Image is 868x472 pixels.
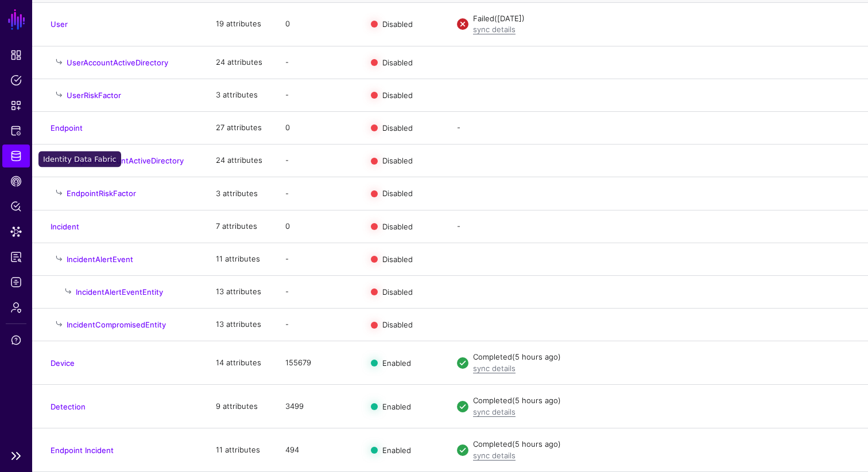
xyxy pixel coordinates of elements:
[473,451,516,460] a: sync details
[51,19,68,29] a: User
[2,195,30,218] a: Policy Lens
[382,90,413,99] span: Disabled
[204,309,274,341] td: 13 attributes
[38,151,121,167] div: Identity Data Fabric
[67,189,136,198] a: EndpointRiskFactor
[76,287,163,297] a: IncidentAlertEventEntity
[7,7,26,32] a: SGNL
[204,111,274,144] td: 27 attributes
[10,226,22,237] span: Data Lens
[382,320,413,329] span: Disabled
[204,341,274,385] td: 14 attributes
[51,446,114,455] a: Endpoint Incident
[382,358,411,367] span: Enabled
[2,94,30,117] a: Snippets
[382,189,413,198] span: Disabled
[10,49,22,61] span: Dashboard
[10,125,22,136] span: Protected Systems
[473,439,850,450] div: Completed (5 hours ago)
[382,156,413,165] span: Disabled
[10,75,22,86] span: Policies
[382,254,413,263] span: Disabled
[2,145,30,167] a: Identity Data Fabric
[473,395,850,407] div: Completed (5 hours ago)
[473,352,850,363] div: Completed (5 hours ago)
[2,220,30,243] a: Data Lens
[382,221,413,231] span: Disabled
[10,334,22,346] span: Support
[51,402,86,411] a: Detection
[67,91,121,100] a: UserRiskFactor
[274,243,359,275] td: -
[204,243,274,275] td: 11 attributes
[204,177,274,210] td: 3 attributes
[2,119,30,142] a: Protected Systems
[204,275,274,308] td: 13 attributes
[10,276,22,288] span: Logs
[382,445,411,454] span: Enabled
[473,407,516,416] a: sync details
[51,222,79,231] a: Incident
[204,210,274,243] td: 7 attributes
[274,111,359,144] td: 0
[10,201,22,212] span: Policy Lens
[382,57,413,67] span: Disabled
[274,428,359,472] td: 494
[2,44,30,67] a: Dashboard
[274,2,359,46] td: 0
[10,150,22,162] span: Identity Data Fabric
[274,385,359,428] td: 3499
[457,123,460,132] app-datasources-item-entities-syncstatus: -
[204,46,274,79] td: 24 attributes
[2,271,30,294] a: Logs
[67,320,166,329] a: IncidentCompromisedEntity
[457,221,460,231] app-datasources-item-entities-syncstatus: -
[204,145,274,177] td: 24 attributes
[10,175,22,187] span: CAEP Hub
[274,309,359,341] td: -
[204,2,274,46] td: 19 attributes
[274,46,359,79] td: -
[51,358,75,368] a: Device
[204,385,274,428] td: 9 attributes
[274,275,359,308] td: -
[274,341,359,385] td: 155679
[10,100,22,111] span: Snippets
[67,156,184,165] a: EndpointAccountActiveDirectory
[274,145,359,177] td: -
[473,25,516,34] a: sync details
[2,170,30,193] a: CAEP Hub
[2,245,30,268] a: Reports
[382,123,413,132] span: Disabled
[51,123,83,132] a: Endpoint
[67,58,168,67] a: UserAccountActiveDirectory
[473,364,516,373] a: sync details
[274,210,359,243] td: 0
[2,69,30,92] a: Policies
[382,19,413,29] span: Disabled
[67,255,133,264] a: IncidentAlertEvent
[204,428,274,472] td: 11 attributes
[382,401,411,411] span: Enabled
[10,302,22,313] span: Admin
[10,251,22,263] span: Reports
[473,13,850,25] div: Failed ([DATE])
[274,177,359,210] td: -
[2,296,30,319] a: Admin
[274,79,359,111] td: -
[204,79,274,111] td: 3 attributes
[382,287,413,297] span: Disabled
